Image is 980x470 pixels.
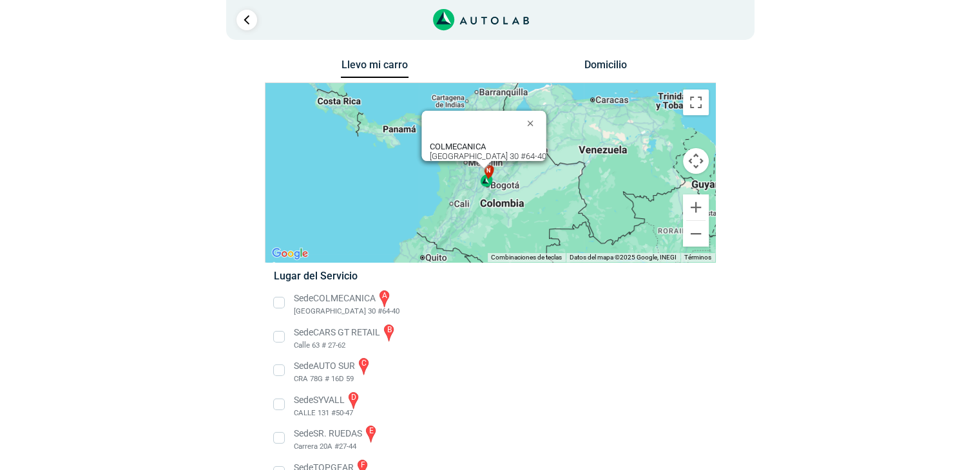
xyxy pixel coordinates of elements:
[486,167,490,176] span: n
[683,194,709,220] button: Ampliar
[433,13,529,25] a: Link al sitio de autolab
[429,142,485,151] b: COLMECANICA
[429,142,546,161] div: [GEOGRAPHIC_DATA] 30 #64-40
[572,59,639,77] button: Domicilio
[683,89,709,115] button: Cambiar a la vista en pantalla completa
[683,221,709,247] button: Reducir
[684,254,711,261] a: Términos
[570,254,677,261] span: Datos del mapa ©2025 Google, INEGI
[341,59,408,79] button: Llevo mi carro
[269,245,311,262] img: Google
[491,253,562,262] button: Combinaciones de teclas
[269,245,311,262] a: Abre esta zona en Google Maps (se abre en una nueva ventana)
[274,270,706,282] h5: Lugar del Servicio
[517,108,548,138] button: Cerrar
[683,148,709,174] button: Controles de visualización del mapa
[236,10,257,30] a: Ir al paso anterior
